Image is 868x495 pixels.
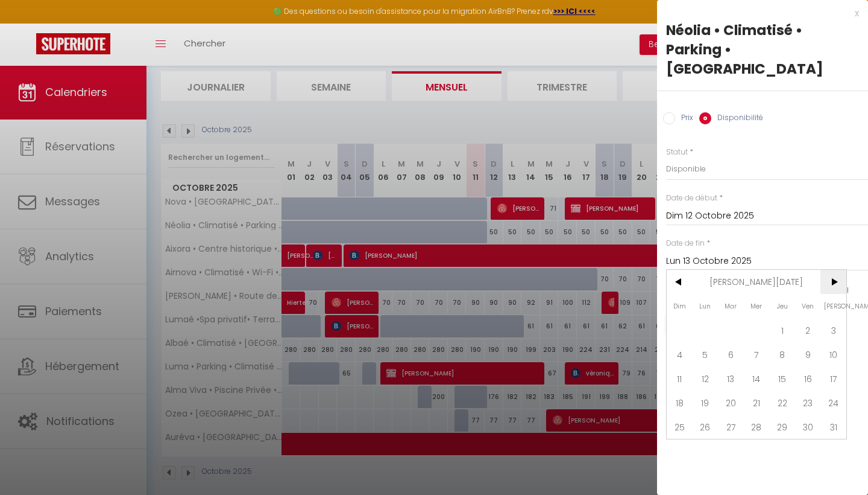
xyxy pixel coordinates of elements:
[769,294,795,318] span: Jeu
[693,294,719,318] span: Lun
[795,294,821,318] span: Ven
[795,415,821,439] span: 30
[718,294,744,318] span: Mar
[675,112,693,126] label: Prix
[820,270,846,294] span: >
[769,342,795,366] span: 8
[795,318,821,342] span: 2
[795,342,821,366] span: 9
[820,391,846,415] span: 24
[718,415,744,439] span: 27
[693,342,719,366] span: 5
[820,342,846,366] span: 10
[744,294,770,318] span: Mer
[744,342,770,366] span: 7
[795,391,821,415] span: 23
[718,342,744,366] span: 6
[769,318,795,342] span: 1
[693,366,719,391] span: 12
[744,415,770,439] span: 28
[667,366,693,391] span: 11
[820,294,846,318] span: [PERSON_NAME]
[667,270,693,294] span: <
[769,366,795,391] span: 15
[820,318,846,342] span: 3
[744,366,770,391] span: 14
[667,342,693,366] span: 4
[744,391,770,415] span: 21
[769,415,795,439] span: 29
[693,391,719,415] span: 19
[666,147,688,158] label: Statut
[666,238,705,249] label: Date de fin
[666,193,717,204] label: Date de début
[769,391,795,415] span: 22
[795,366,821,391] span: 16
[667,415,693,439] span: 25
[657,6,859,21] div: x
[820,415,846,439] span: 31
[718,366,744,391] span: 13
[718,391,744,415] span: 20
[693,270,821,294] span: [PERSON_NAME][DATE]
[667,294,693,318] span: Dim
[666,21,859,78] div: Néolia • Climatisé • Parking • [GEOGRAPHIC_DATA]
[667,391,693,415] span: 18
[820,366,846,391] span: 17
[693,415,719,439] span: 26
[711,112,763,126] label: Disponibilité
